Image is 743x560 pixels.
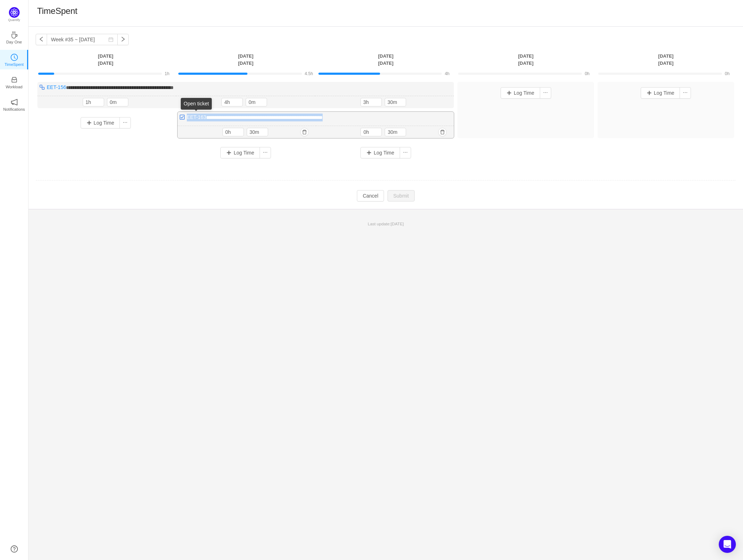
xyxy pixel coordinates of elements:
th: [DATE] [DATE] [36,52,176,67]
h1: TimeSpent [37,6,77,16]
button: Log Time [360,147,400,158]
a: EET-163 [187,114,206,120]
th: [DATE] [DATE] [316,52,456,67]
button: icon: left [36,34,47,45]
th: [DATE] [DATE] [456,52,596,67]
img: Quantify [9,7,20,18]
img: 10318 [179,114,185,120]
button: icon: ellipsis [119,117,131,129]
p: Notifications [3,106,25,112]
img: 10316 [39,84,45,90]
button: Submit [388,190,415,202]
th: [DATE] [DATE] [176,52,316,67]
button: Log Time [501,87,540,99]
div: Open Intercom Messenger [719,536,736,553]
button: icon: ellipsis [400,147,411,158]
th: [DATE] [DATE] [596,52,736,67]
button: icon: ellipsis [540,87,551,99]
a: EET-156 [47,84,66,90]
span: [DATE] [391,221,404,226]
i: icon: clock-circle [11,54,18,61]
a: icon: inboxWorkload [11,78,18,85]
button: Log Time [220,147,260,158]
i: icon: calendar [108,37,113,42]
a: icon: clock-circleTimeSpent [11,56,18,63]
p: Quantify [8,18,20,23]
i: icon: notification [11,99,18,106]
input: Select a week [47,34,118,45]
button: icon: delete [438,128,447,136]
span: 0h [725,71,729,76]
span: 4h [445,71,449,76]
span: 4.5h [305,71,313,76]
button: icon: right [117,34,129,45]
button: Log Time [641,87,680,99]
div: Open ticket [181,98,212,110]
span: Last update: [368,221,404,226]
p: Workload [6,84,22,90]
span: 0h [585,71,589,76]
a: icon: notificationNotifications [11,101,18,108]
a: icon: coffeeDay One [11,33,18,41]
a: icon: question-circle [11,545,18,553]
i: icon: coffee [11,31,18,38]
button: Cancel [357,190,384,202]
p: Day One [6,39,22,45]
p: TimeSpent [5,61,24,68]
button: icon: delete [300,128,309,136]
span: 1h [165,71,169,76]
button: icon: ellipsis [260,147,271,158]
button: Log Time [81,117,120,129]
button: icon: ellipsis [680,87,691,99]
i: icon: inbox [11,76,18,83]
